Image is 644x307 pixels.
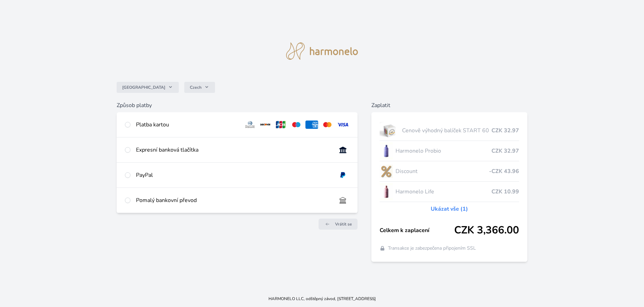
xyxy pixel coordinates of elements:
span: Celkem k zaplacení [380,226,454,234]
img: discover.svg [259,121,272,129]
button: [GEOGRAPHIC_DATA] [117,82,179,93]
img: discount-lo.png [380,163,393,180]
span: Cenově výhodný balíček START 60 [402,126,491,135]
span: [GEOGRAPHIC_DATA] [122,85,165,90]
img: start.jpg [380,122,399,139]
img: logo.svg [286,42,358,60]
span: CZK 32.97 [491,147,519,155]
span: Discount [396,167,489,175]
span: Transakce je zabezpečena připojením SSL [388,245,476,252]
img: jcb.svg [274,121,287,129]
span: Harmonelo Life [396,188,491,196]
div: Platba kartou [136,121,238,129]
img: amex.svg [305,121,318,129]
span: CZK 10.99 [491,188,519,196]
img: CLEAN_PROBIO_se_stinem_x-lo.jpg [380,142,393,160]
img: paypal.svg [336,171,349,179]
img: CLEAN_LIFE_se_stinem_x-lo.jpg [380,183,393,200]
span: Vrátit se [335,221,352,227]
h6: Způsob platby [117,101,358,109]
h6: Zaplatit [371,101,527,109]
button: Czech [184,82,215,93]
span: Czech [190,85,202,90]
img: onlineBanking_CZ.svg [336,146,349,154]
img: visa.svg [336,121,349,129]
div: Expresní banková tlačítka [136,146,331,154]
img: maestro.svg [290,121,303,129]
img: bankTransfer_IBAN.svg [336,196,349,204]
div: Pomalý bankovní převod [136,196,331,204]
img: mc.svg [321,121,334,129]
span: CZK 3,366.00 [454,224,519,237]
span: -CZK 43.96 [489,167,519,175]
a: Vrátit se [319,219,358,230]
div: PayPal [136,171,331,179]
a: Ukázat vše (1) [431,205,468,213]
img: diners.svg [244,121,256,129]
span: Harmonelo Probio [396,147,491,155]
span: CZK 32.97 [491,126,519,135]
